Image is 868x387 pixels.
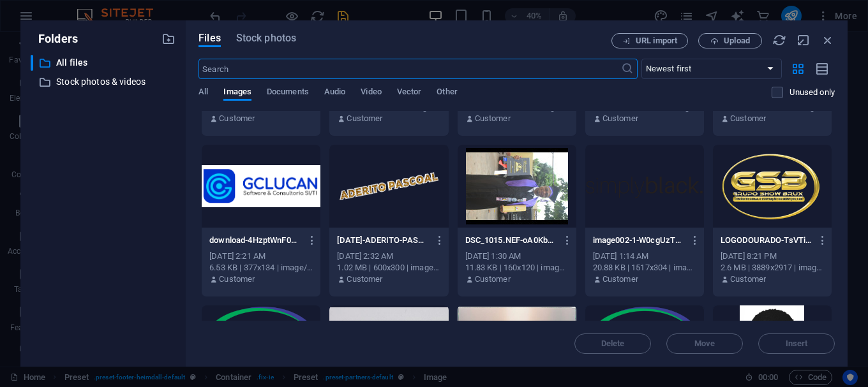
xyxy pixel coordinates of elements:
[347,274,382,285] p: Customer
[465,235,557,246] p: DSC_1015.NEF-oA0KbrHT5mp9tHWjXWtvUg.jpg
[198,59,620,79] input: Search
[198,31,221,46] span: Files
[93,20,188,31] span: - CIDADE KILAMBA
[721,262,824,274] div: 2.6 MB | 3889x2917 | image/png
[56,75,152,89] p: Stock photos & videos
[209,262,313,274] div: 6.53 KB | 377x134 | image/png
[236,31,296,46] span: Stock photos
[721,251,824,262] div: [DATE] 8:21 PM
[730,274,766,285] p: Customer
[602,113,638,124] p: Customer
[223,84,251,102] span: Images
[721,235,812,246] p: LOGODOURADO-TsVTiqEb0v4bwskSc6tdBA.png
[337,235,429,246] p: 2024-11-19-ADERITO-PASCOAL-SD6NPCTG0PiA0nl8nFqyKQ.gif
[219,274,255,285] p: Customer
[593,235,685,246] p: image002-1-W0cgUzT80m1xH8bew2D6SQ.png
[636,37,677,45] span: URL import
[5,20,93,31] span: QUARTEIRÃO R 28
[593,262,696,274] div: 20.88 KB | 1517x304 | image/png
[361,84,381,102] span: Video
[593,251,696,262] div: [DATE] 1:14 AM
[347,113,382,124] p: Customer
[475,274,511,285] p: Customer
[56,55,152,70] p: All files
[324,84,345,102] span: Audio
[209,235,301,246] p: download-4HzptWnF009mCG9CosnBpw.png
[31,74,176,90] div: Stock photos & videos
[797,33,811,47] i: Minimize
[219,113,255,124] p: Customer
[821,33,835,47] i: Close
[31,55,33,71] div: ​
[602,274,638,285] p: Customer
[209,251,313,262] div: [DATE] 2:21 AM
[730,113,766,124] p: Customer
[337,262,440,274] div: 1.02 MB | 600x300 | image/gif
[475,113,511,124] p: Customer
[772,33,786,47] i: Reload
[161,32,176,46] i: Create new folder
[789,87,835,98] p: Displays only files that are not in use on the website. Files added during this session can still...
[465,251,569,262] div: [DATE] 1:30 AM
[465,262,569,274] div: 11.83 KB | 160x120 | image/jpeg
[267,84,309,102] span: Documents
[337,251,440,262] div: [DATE] 2:32 AM
[698,33,762,48] button: Upload
[724,37,750,45] span: Upload
[611,33,688,48] button: URL import
[198,84,208,102] span: All
[397,84,422,102] span: Vector
[31,31,78,47] p: Folders
[437,84,457,102] span: Other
